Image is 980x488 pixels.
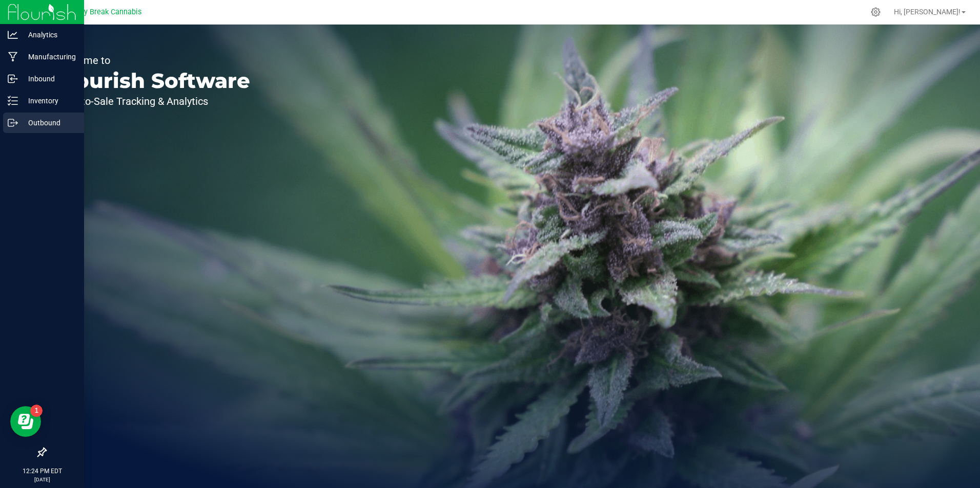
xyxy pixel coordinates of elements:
inline-svg: Outbound [8,118,18,128]
inline-svg: Manufacturing [8,52,18,62]
inline-svg: Inventory [8,96,18,106]
p: Outbound [18,117,79,129]
iframe: Resource center [10,406,41,437]
span: Hi, [PERSON_NAME]! [894,8,961,16]
p: 12:24 PM EDT [5,467,79,476]
p: Inbound [18,73,79,85]
span: Lucky Break Cannabis [68,8,141,16]
iframe: Resource center unread badge [30,405,43,417]
inline-svg: Inbound [8,74,18,84]
div: Manage settings [869,7,882,17]
p: Manufacturing [18,51,79,63]
inline-svg: Analytics [8,30,18,40]
p: Inventory [18,95,79,107]
p: [DATE] [5,476,79,483]
p: Seed-to-Sale Tracking & Analytics [55,96,250,106]
p: Analytics [18,29,79,41]
p: Welcome to [55,55,250,65]
p: Flourish Software [55,71,250,91]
